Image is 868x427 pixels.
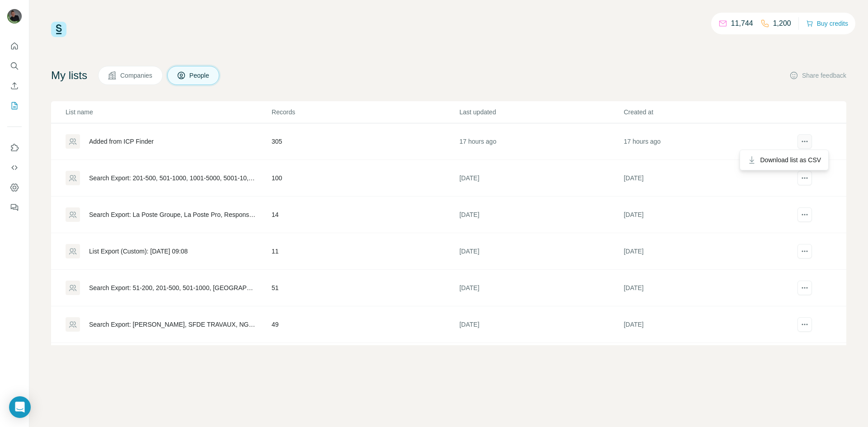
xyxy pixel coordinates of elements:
span: People [189,71,210,80]
button: actions [797,244,812,258]
button: actions [797,317,812,332]
td: 17 hours ago [623,123,788,160]
span: Download list as CSV [760,155,821,164]
p: 1,200 [773,18,791,29]
button: Enrich CSV [7,78,22,94]
td: 11 [271,233,459,270]
p: Last updated [459,108,623,117]
td: 14 [271,197,459,233]
div: Search Export: La Poste Groupe, La Poste Pro, Responsable HSE, Responsable achats, Directeur, Res... [89,210,256,219]
span: Companies [120,71,153,80]
button: Use Surfe on LinkedIn [7,140,22,156]
td: 17 hours ago [459,123,623,160]
td: [DATE] [623,160,788,197]
td: 62 [271,343,459,380]
td: 305 [271,123,459,160]
div: Search Export: 201-500, 501-1000, 1001-5000, 5001-10,000, 10,000+, Responsable HSE, Responsable a... [89,174,256,183]
p: Records [272,108,458,117]
div: Open Intercom Messenger [9,396,31,418]
button: Feedback [7,199,22,216]
button: My lists [7,98,22,114]
td: [DATE] [623,343,788,380]
div: Search Export: [PERSON_NAME], SFDE TRAVAUX, NGE - BTP, TP LYAUDET, BERGERAC MATERIAUX ET VALORISA... [89,320,256,329]
p: Created at [624,108,787,117]
td: [DATE] [459,197,623,233]
div: List Export (Custom): [DATE] 09:08 [89,247,188,256]
button: actions [797,281,812,295]
button: Dashboard [7,179,22,196]
td: [DATE] [459,160,623,197]
button: actions [797,207,812,222]
td: [DATE] [623,197,788,233]
button: Search [7,58,22,74]
td: [DATE] [459,233,623,270]
td: [DATE] [623,270,788,306]
button: Use Surfe API [7,160,22,176]
div: Added from ICP Finder [89,137,154,146]
td: [DATE] [459,306,623,343]
button: Share feedback [789,71,846,80]
img: Surfe Logo [51,22,66,37]
p: List name [66,108,271,117]
h4: My lists [51,68,87,83]
div: Search Export: 51-200, 201-500, 501-1000, [GEOGRAPHIC_DATA], [GEOGRAPHIC_DATA], [GEOGRAPHIC_DATA]... [89,283,256,292]
td: [DATE] [623,233,788,270]
p: 11,744 [731,18,753,29]
td: [DATE] [623,306,788,343]
td: [DATE] [459,270,623,306]
img: Avatar [7,9,22,23]
button: actions [797,171,812,185]
button: Quick start [7,38,22,54]
td: 100 [271,160,459,197]
button: Buy credits [806,17,848,30]
td: [DATE] [459,343,623,380]
td: 49 [271,306,459,343]
td: 51 [271,270,459,306]
button: actions [797,134,812,149]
